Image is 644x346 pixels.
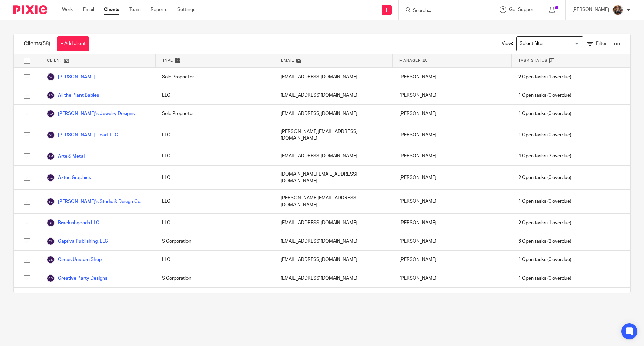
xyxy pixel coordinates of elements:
a: Captiva Publishing, LLC [47,237,108,245]
span: (2 overdue) [518,238,571,245]
img: svg%3E [47,91,55,99]
span: (0 overdue) [518,110,571,117]
a: Settings [177,6,195,13]
div: [PERSON_NAME] [393,105,512,123]
span: (1 overdue) [518,219,571,226]
img: svg%3E [47,219,55,227]
p: [PERSON_NAME] [572,6,609,13]
input: Search for option [517,38,579,50]
a: Reports [151,6,167,13]
a: Arte & Metal [47,152,85,160]
img: svg%3E [47,174,55,182]
span: (0 overdue) [518,92,571,99]
img: svg%3E [47,198,55,206]
div: [EMAIL_ADDRESS][DOMAIN_NAME] [274,68,393,86]
div: [EMAIL_ADDRESS][DOMAIN_NAME] [274,232,393,250]
a: [PERSON_NAME] [47,73,95,81]
span: 3 Open tasks [518,238,546,245]
span: Get Support [509,7,535,12]
div: [PERSON_NAME] [393,214,512,232]
a: Circus Unicorn Shop [47,256,102,264]
a: [PERSON_NAME]'s Jewelry Designs [47,110,135,118]
div: S Corporation [155,269,274,287]
a: Aztec Graphics [47,174,91,182]
img: svg%3E [47,293,55,301]
input: Select all [20,54,33,67]
span: 1 Open tasks [518,110,546,117]
span: 1 Open tasks [518,132,546,138]
img: svg%3E [47,110,55,118]
img: svg%3E [47,256,55,264]
a: [PERSON_NAME] Head, LLC [47,131,118,139]
span: Client [47,58,62,63]
div: LLC [155,288,274,306]
a: [PERSON_NAME]'s Studio & Design Co. [47,198,141,206]
div: LLC [155,86,274,104]
span: (0 overdue) [518,132,571,138]
span: 4 Open tasks [518,153,546,159]
img: svg%3E [47,237,55,245]
span: Email [281,58,294,63]
img: svg%3E [47,131,55,139]
span: (0 overdue) [518,275,571,282]
img: 20241226_124325-EDIT.jpg [612,5,623,15]
span: 2 Open tasks [518,219,546,226]
div: [PERSON_NAME] [393,123,512,147]
a: [PERSON_NAME]/[PERSON_NAME] [47,293,134,301]
div: LLC [155,251,274,269]
div: LLC [155,214,274,232]
span: 2 Open tasks [518,73,546,80]
div: LLC [155,166,274,190]
div: [PERSON_NAME] [393,68,512,86]
a: Creative Party Designs [47,274,107,282]
span: (0 overdue) [518,198,571,205]
a: Work [62,6,73,13]
div: [EMAIL_ADDRESS][DOMAIN_NAME] [274,214,393,232]
span: (3 overdue) [518,153,571,159]
div: [PERSON_NAME] [393,86,512,104]
span: (0 overdue) [518,256,571,263]
a: Team [129,6,141,13]
div: [EMAIL_ADDRESS][DOMAIN_NAME] [274,269,393,287]
h1: Clients [24,40,50,47]
div: [PERSON_NAME] [393,251,512,269]
a: + Add client [57,36,89,51]
div: [PERSON_NAME] [393,190,512,213]
div: [EMAIL_ADDRESS][DOMAIN_NAME] [274,251,393,269]
img: svg%3E [47,73,55,81]
span: 1 Open tasks [518,92,546,99]
span: 1 Open tasks [518,275,546,282]
a: Email [83,6,94,13]
span: 1 Open tasks [518,198,546,205]
a: All the Plant Babies [47,91,99,99]
span: 2 Open tasks [518,174,546,181]
a: Clients [104,6,119,13]
div: [EMAIL_ADDRESS][DOMAIN_NAME] [274,86,393,104]
span: Type [162,58,173,63]
span: (0 overdue) [518,174,571,181]
div: Sole Proprietor [155,68,274,86]
div: Search for option [516,36,583,51]
input: Search [412,8,473,14]
span: Manager [399,58,421,63]
div: [PERSON_NAME] [393,147,512,165]
div: LLC [155,123,274,147]
a: Brackishgoods LLC [47,219,99,227]
span: Filter [596,41,607,46]
span: (58) [41,41,50,46]
div: View: [492,34,620,54]
span: Task Status [518,58,548,63]
span: 1 Open tasks [518,256,546,263]
img: svg%3E [47,274,55,282]
div: [DOMAIN_NAME][EMAIL_ADDRESS][DOMAIN_NAME] [274,166,393,190]
div: LLC [155,190,274,213]
div: [PERSON_NAME] [393,288,512,306]
div: [EMAIL_ADDRESS][DOMAIN_NAME] [274,147,393,165]
div: [PERSON_NAME] [393,232,512,250]
div: [EMAIL_ADDRESS][DOMAIN_NAME] [274,105,393,123]
div: [EMAIL_ADDRESS][DOMAIN_NAME] [274,288,393,306]
div: [PERSON_NAME][EMAIL_ADDRESS][DOMAIN_NAME] [274,123,393,147]
img: svg%3E [47,152,55,160]
div: [PERSON_NAME] [393,269,512,287]
div: [PERSON_NAME][EMAIL_ADDRESS][DOMAIN_NAME] [274,190,393,213]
